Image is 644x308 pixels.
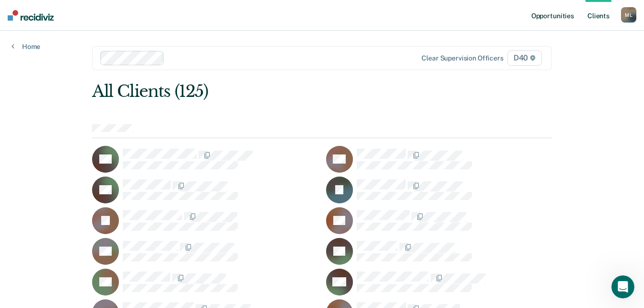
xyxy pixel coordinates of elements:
img: Recidiviz [8,10,54,21]
button: ML [621,7,636,23]
span: D40 [507,50,542,66]
iframe: Intercom live chat [611,275,634,298]
div: Clear supervision officers [422,54,503,62]
a: Home [12,42,40,51]
div: All Clients (125) [92,82,460,101]
div: M L [621,7,636,23]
